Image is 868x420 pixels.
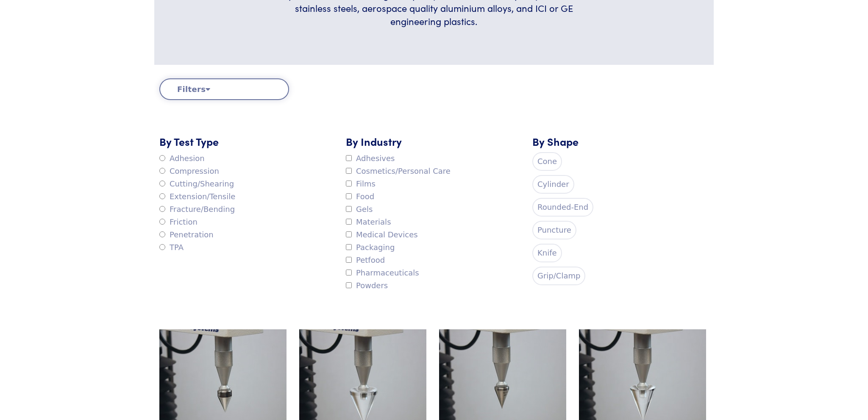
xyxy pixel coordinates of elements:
label: Friction [159,216,198,228]
input: Friction [159,219,165,225]
label: Films [346,178,376,190]
label: Medical Devices [346,228,418,241]
input: Gels [346,206,352,212]
input: Medical Devices [346,231,352,237]
h5: By Industry [346,134,522,149]
label: Materials [346,216,391,228]
input: Penetration [159,231,165,237]
input: Cosmetics/Personal Care [346,168,352,174]
h5: By Shape [532,134,709,149]
label: Petfood [346,254,385,267]
label: Pharmaceuticals [346,267,419,279]
label: Adhesion [159,152,205,165]
input: Extension/Tensile [159,193,165,199]
label: Cone [532,152,562,171]
label: Adhesives [346,152,395,165]
label: Cylinder [532,175,574,194]
input: Cutting/Shearing [159,181,165,186]
input: Adhesives [346,155,352,161]
label: TPA [159,241,184,254]
input: Materials [346,219,352,225]
label: Extension/Tensile [159,190,235,203]
label: Cosmetics/Personal Care [346,165,451,178]
label: Penetration [159,228,214,241]
input: Adhesion [159,155,165,161]
input: Compression [159,168,165,174]
label: Powders [346,279,388,292]
label: Cutting/Shearing [159,178,234,190]
label: Knife [532,244,562,262]
input: Powders [346,282,352,288]
button: Filters [159,78,289,100]
label: Food [346,190,374,203]
label: Fracture/Bending [159,203,235,216]
h5: By Test Type [159,134,336,149]
input: Food [346,193,352,199]
input: Petfood [346,257,352,263]
input: Fracture/Bending [159,206,165,212]
label: Rounded-End [532,198,593,217]
input: Films [346,181,352,186]
input: Packaging [346,244,352,250]
input: TPA [159,244,165,250]
input: Pharmaceuticals [346,270,352,275]
label: Grip/Clamp [532,267,585,285]
label: Packaging [346,241,395,254]
label: Compression [159,165,219,178]
label: Puncture [532,221,576,239]
label: Gels [346,203,373,216]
